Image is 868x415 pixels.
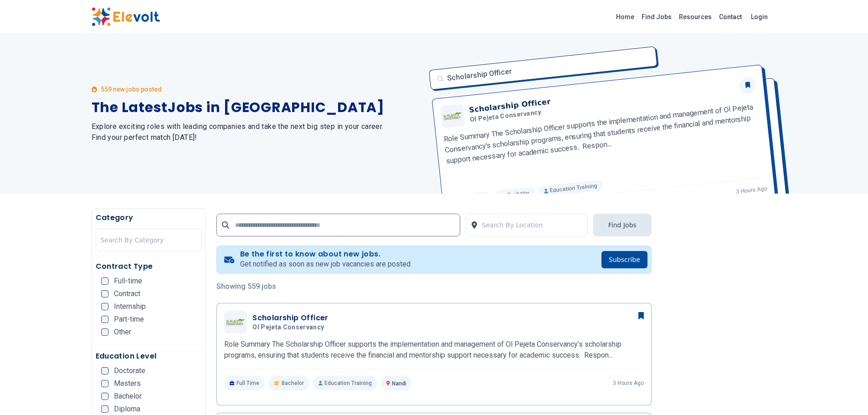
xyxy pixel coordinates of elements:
span: Bachelor [282,379,304,387]
p: 3 hours ago [613,379,644,387]
input: Other [101,328,108,336]
span: Masters [114,380,141,387]
input: Contract [101,290,108,297]
a: Home [612,10,638,24]
button: Subscribe [601,251,647,268]
input: Diploma [101,405,108,413]
input: Masters [101,380,108,387]
a: Resources [675,10,715,24]
a: Contact [715,10,745,24]
img: Ol Pejeta Conservancy [226,319,245,325]
button: Find Jobs [593,214,652,236]
h2: Explore exciting roles with leading companies and take the next big step in your career. Find you... [92,121,423,143]
span: Bachelor [114,393,142,400]
img: Elevolt [92,7,160,26]
span: Part-time [114,316,144,323]
span: Ol Pejeta Conservancy [252,323,324,332]
a: Login [745,8,773,26]
h3: Scholarship Officer [252,313,329,323]
a: Ol Pejeta ConservancyScholarship OfficerOl Pejeta ConservancyRole Summary The Scholarship Officer... [224,311,644,390]
input: Bachelor [101,393,108,400]
p: Get notified as soon as new job vacancies are posted. [240,259,412,270]
p: Full Time [224,376,265,390]
span: Doctorate [114,367,145,374]
span: Nandi [392,380,406,387]
p: 559 new jobs posted [101,85,162,94]
span: Internship [114,303,146,310]
input: Internship [101,303,108,310]
p: Showing 559 jobs [216,281,652,292]
input: Part-time [101,316,108,323]
p: Role Summary The Scholarship Officer supports the implementation and management of Ol Pejeta Cons... [224,339,644,361]
h1: The Latest Jobs in [GEOGRAPHIC_DATA] [92,99,423,116]
h5: Category [96,212,202,223]
span: Contract [114,290,140,297]
p: Education Training [313,376,377,390]
span: Other [114,328,131,336]
span: Diploma [114,405,140,413]
input: Full-time [101,277,108,285]
span: Full-time [114,277,142,285]
input: Doctorate [101,367,108,374]
h5: Education Level [96,351,202,362]
h5: Contract Type [96,261,202,272]
h4: Be the first to know about new jobs. [240,250,412,259]
a: Find Jobs [638,10,675,24]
